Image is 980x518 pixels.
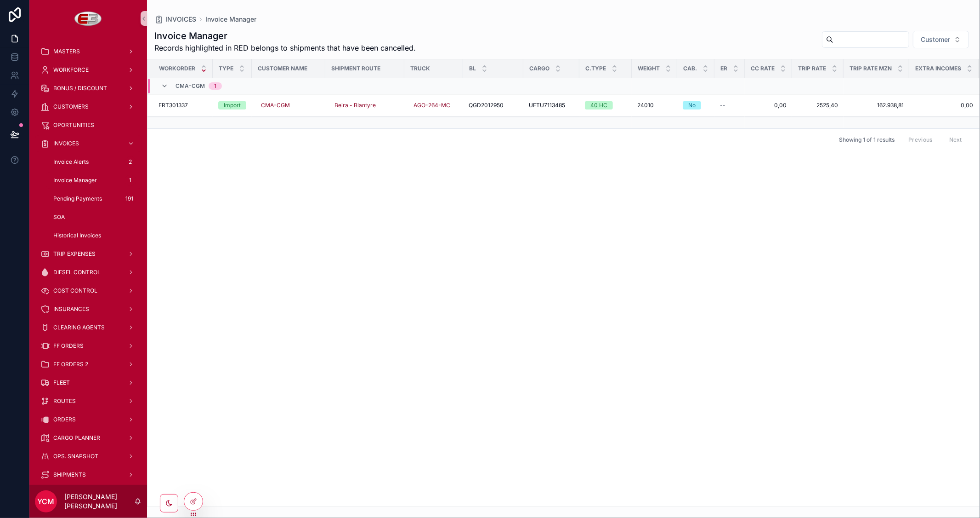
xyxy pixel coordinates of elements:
a: AGO-264-MC [410,100,454,111]
span: ERT301337 [159,102,188,109]
a: DIESEL CONTROL [35,264,142,281]
a: -- [720,102,739,109]
a: 2525,40 [798,102,838,109]
a: 24010 [637,102,672,109]
a: Pending Payments191 [46,190,142,207]
span: Invoice Manager [53,177,97,184]
span: Cargo [529,65,549,72]
p: [PERSON_NAME] [PERSON_NAME] [64,492,134,511]
span: Invoice Manager [205,15,256,24]
span: Showing 1 of 1 results [839,136,895,144]
span: Records highlighted in RED belongs to shipments that have been cancelled. [154,42,416,53]
span: QGD2012950 [469,102,504,109]
div: scrollable content [29,37,147,485]
span: Cab. [683,65,697,72]
span: OPS. SNAPSHOT [53,453,98,460]
a: 40 HC [585,101,626,109]
span: SHIPMENTS [53,471,86,478]
a: SOA [46,209,142,225]
a: Invoice Manager1 [46,172,142,189]
div: 40 HC [590,101,607,109]
a: 0,00 [750,102,787,109]
span: INVOICES [53,140,79,147]
a: INVOICES [35,135,142,152]
span: AGO-264-MC [414,102,450,109]
div: 1 [125,175,136,186]
a: SHIPMENTS [35,466,142,483]
a: OPORTUNITIES [35,117,142,133]
span: Invoice Alerts [53,158,89,166]
div: 2 [125,156,136,167]
span: DIESEL CONTROL [53,269,101,276]
h1: Invoice Manager [154,29,416,42]
span: CMA-CGM [261,102,290,109]
span: FLEET [53,379,70,386]
a: OPS. SNAPSHOT [35,448,142,465]
img: App logo [74,11,102,26]
span: SOA [53,213,65,221]
span: YCM [38,496,55,507]
a: CUSTOMERS [35,98,142,115]
span: Weight [638,65,660,72]
a: CMA-CGM [257,98,320,113]
span: OPORTUNITIES [53,121,94,129]
a: TRIP EXPENSES [35,246,142,262]
a: CARGO PLANNER [35,430,142,446]
span: MASTERS [53,48,80,55]
span: CMA-CGM [176,82,205,90]
span: TRIP EXPENSES [53,250,96,258]
span: Trip Rate MZN [850,65,892,72]
span: Pending Payments [53,195,102,202]
div: No [688,101,696,109]
a: ERT301337 [159,102,207,109]
span: BONUS / DISCOUNT [53,85,107,92]
a: FF ORDERS 2 [35,356,142,373]
a: Import [218,101,246,109]
span: 24010 [637,102,654,109]
a: Invoice Alerts2 [46,154,142,170]
span: UETU7113485 [529,102,565,109]
span: COST CONTROL [53,287,97,294]
span: C.Type [585,65,606,72]
a: COST CONTROL [35,282,142,299]
div: 1 [214,82,216,90]
span: ER [720,65,727,72]
a: FF ORDERS [35,338,142,354]
div: 191 [123,193,136,204]
span: CUSTOMERS [53,103,89,110]
a: Historical Invoices [46,227,142,244]
a: 162.938,81 [849,102,904,109]
a: CMA-CGM [257,100,294,111]
span: -- [720,102,725,109]
span: ORDERS [53,416,76,423]
div: Import [224,101,241,109]
span: CLEARING AGENTS [53,324,105,331]
span: Customer [921,35,950,44]
a: 0,00 [915,102,973,109]
span: Extra Incomes [915,65,961,72]
a: ROUTES [35,393,142,409]
span: BL [469,65,476,72]
span: CC Rate [751,65,775,72]
a: Beira - Blantyre [331,98,399,113]
span: Shipment Route [331,65,380,72]
span: Historical Invoices [53,232,101,239]
a: INVOICES [154,15,196,24]
a: UETU7113485 [529,102,574,109]
a: QGD2012950 [469,102,518,109]
span: Customer Name [258,65,307,72]
a: WORKFORCE [35,62,142,78]
a: ORDERS [35,411,142,428]
span: INVOICES [165,15,196,24]
a: INSURANCES [35,301,142,317]
span: FF ORDERS 2 [53,361,88,368]
span: Workorder [159,65,195,72]
a: FLEET [35,374,142,391]
button: Select Button [913,31,969,48]
span: ROUTES [53,397,76,405]
span: Type [219,65,233,72]
span: Beira - Blantyre [334,102,376,109]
